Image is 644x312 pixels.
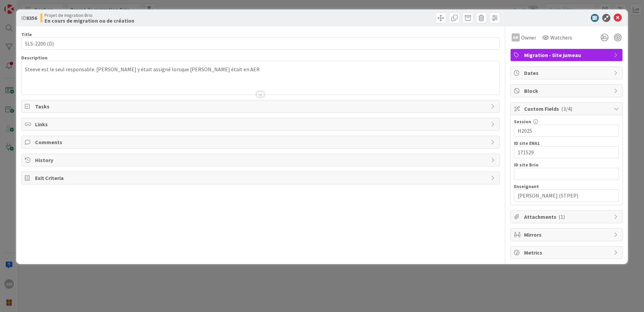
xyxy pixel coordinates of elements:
[514,140,540,146] label: ID site ENA1
[21,31,32,37] label: Title
[514,183,539,189] label: Enseignant
[25,66,496,73] p: Steeve est le seul responsable. [PERSON_NAME] y était assigné lorsque [PERSON_NAME] était en AER
[35,138,487,146] span: Comments
[35,156,487,164] span: History
[524,231,610,239] span: Mirrors
[21,55,47,61] span: Description
[44,18,134,23] b: En cours de migration ou de création
[512,33,520,42] div: AM
[35,120,487,128] span: Links
[521,33,536,42] span: Owner
[524,213,610,221] span: Attachments
[44,12,134,18] span: Projet de migration Brio
[35,174,487,182] span: Exit Criteria
[524,51,610,59] span: Migration - Site jumeau
[21,37,500,50] input: type card name here...
[524,87,610,95] span: Block
[561,105,572,112] span: ( 3/4 )
[524,69,610,77] span: Dates
[524,249,610,257] span: Metrics
[558,213,565,220] span: ( 1 )
[514,162,539,168] label: ID site Brio
[35,102,487,110] span: Tasks
[26,15,37,21] b: 8356
[524,105,610,113] span: Custom Fields
[514,119,531,125] label: Session
[550,33,572,42] span: Watchers
[21,14,37,22] span: ID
